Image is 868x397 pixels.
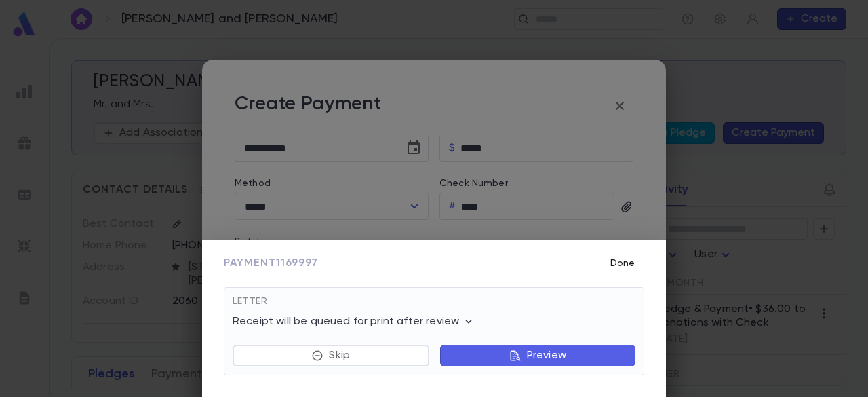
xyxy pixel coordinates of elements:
[601,250,644,276] button: Done
[233,296,635,315] div: Letter
[233,345,429,366] button: Skip
[527,349,566,362] p: Preview
[440,345,635,366] button: Preview
[224,257,318,270] span: Payment 1169997
[329,349,350,362] p: Skip
[233,315,475,328] p: Receipt will be queued for print after review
